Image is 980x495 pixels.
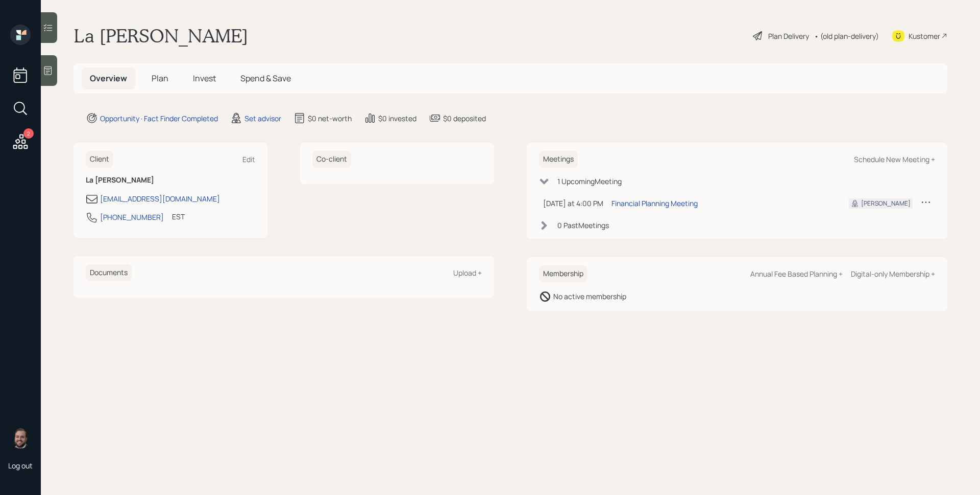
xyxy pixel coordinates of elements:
[152,73,168,84] span: Plan
[611,198,698,209] div: Financial Planning Meeting
[10,428,31,448] img: james-distasi-headshot.png
[193,73,216,84] span: Invest
[86,151,113,168] h6: Client
[100,193,220,204] div: [EMAIL_ADDRESS][DOMAIN_NAME]
[453,268,482,278] div: Upload +
[851,269,935,279] div: Digital-only Membership +
[23,128,34,139] div: 2
[854,154,935,164] div: Schedule New Meeting +
[539,151,578,168] h6: Meetings
[172,211,185,222] div: EST
[443,113,486,124] div: $0 deposited
[308,113,352,124] div: $0 net-worth
[100,113,218,124] div: Opportunity · Fact Finder Completed
[8,461,33,470] div: Log out
[768,31,809,41] div: Plan Delivery
[244,113,281,124] div: Set advisor
[539,265,587,282] h6: Membership
[750,269,843,279] div: Annual Fee Based Planning +
[100,212,164,222] div: [PHONE_NUMBER]
[90,73,127,84] span: Overview
[73,25,248,47] h1: La [PERSON_NAME]
[553,291,626,302] div: No active membership
[861,199,911,208] div: [PERSON_NAME]
[86,264,132,281] h6: Documents
[86,176,255,185] h6: La [PERSON_NAME]
[242,154,255,164] div: Edit
[557,220,609,231] div: 0 Past Meeting s
[312,151,351,168] h6: Co-client
[240,73,291,84] span: Spend & Save
[557,176,622,187] div: 1 Upcoming Meeting
[543,198,603,209] div: [DATE] at 4:00 PM
[378,113,416,124] div: $0 invested
[909,31,940,41] div: Kustomer
[814,31,879,41] div: • (old plan-delivery)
